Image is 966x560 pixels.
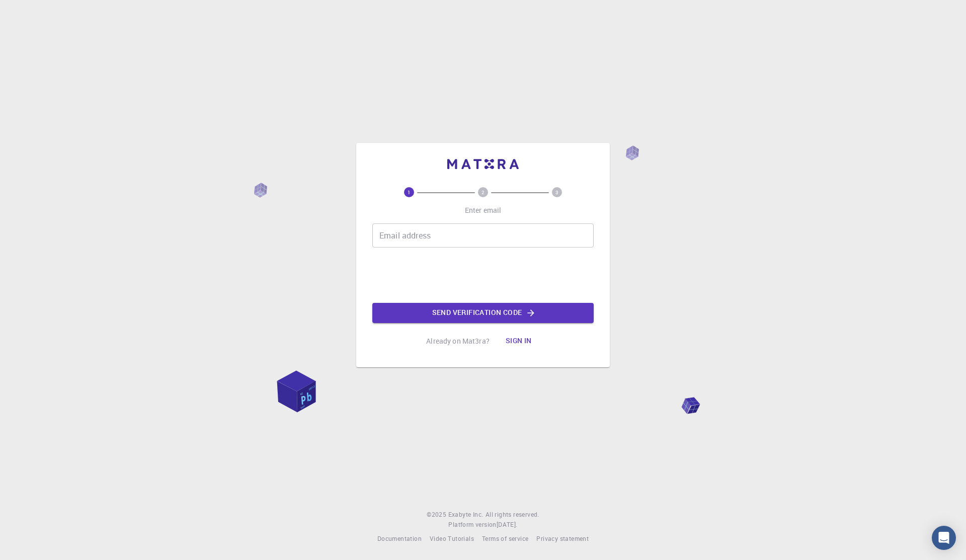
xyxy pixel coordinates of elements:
[482,534,528,542] span: Terms of service
[426,336,490,346] p: Already on Mat3ra?
[407,256,559,295] iframe: reCAPTCHA
[555,189,558,196] text: 3
[427,510,448,520] span: © 2025
[497,520,518,530] a: [DATE].
[497,520,518,528] span: [DATE] .
[932,526,956,550] div: Open Intercom Messenger
[482,534,528,544] a: Terms of service
[536,534,589,542] span: Privacy statement
[377,534,422,544] a: Documentation
[448,510,484,518] span: Exabyte Inc.
[430,534,474,542] span: Video Tutorials
[448,520,496,530] span: Platform version
[498,331,540,351] button: Sign in
[486,510,539,520] span: All rights reserved.
[377,534,422,542] span: Documentation
[536,534,589,544] a: Privacy statement
[408,189,411,196] text: 1
[465,205,502,215] p: Enter email
[481,189,485,196] text: 2
[372,303,594,323] button: Send verification code
[430,534,474,544] a: Video Tutorials
[448,510,484,520] a: Exabyte Inc.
